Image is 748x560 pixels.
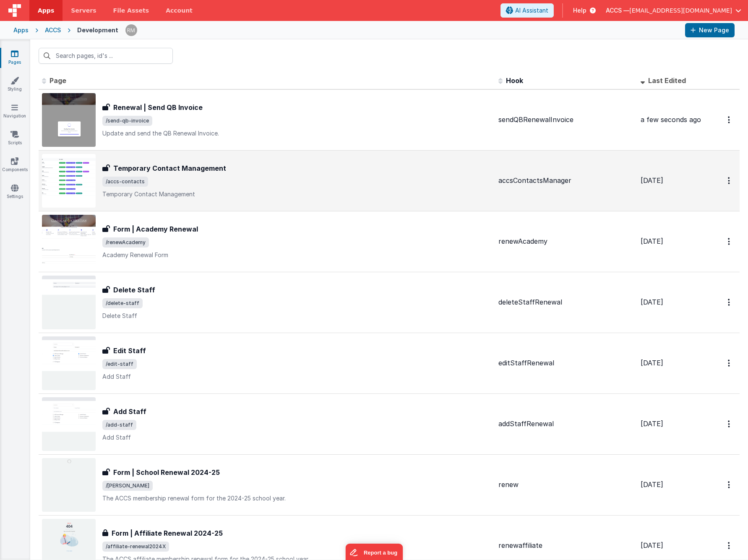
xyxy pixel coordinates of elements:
h3: Form | Academy Renewal [113,224,198,234]
span: /send-qb-invoice [102,116,152,126]
button: Options [723,415,736,432]
h3: Form | School Renewal 2024-25 [113,467,220,477]
button: Options [723,476,736,493]
span: [DATE] [641,298,663,306]
button: AI Assistant [500,3,554,18]
div: renew [498,480,634,490]
h3: Temporary Contact Management [113,163,226,173]
div: Apps [13,26,29,34]
div: sendQBRenewalInvoice [498,115,634,125]
div: ACCS [45,26,61,34]
span: /affiliate-renewal2024X [102,542,169,552]
div: renewaffiliate [498,541,634,550]
p: Academy Renewal Form [102,251,492,259]
span: [DATE] [641,359,663,367]
span: Servers [71,6,96,15]
span: [DATE] [641,541,663,550]
span: [DATE] [641,176,663,185]
p: Delete Staff [102,312,492,320]
h3: Edit Staff [113,346,146,356]
div: accsContactsManager [498,176,634,185]
p: Update and send the QB Renewal Invoice. [102,129,492,138]
span: Page [50,76,66,85]
h3: Renewal | Send QB Invoice [113,102,203,112]
h3: Form | Affiliate Renewal 2024-25 [112,528,223,538]
span: [DATE] [641,419,663,428]
div: addStaffRenewal [498,419,634,429]
span: [DATE] [641,237,663,245]
span: File Assets [113,6,149,15]
h3: Add Staff [113,406,146,417]
h3: Delete Staff [113,285,155,295]
span: /[PERSON_NAME] [102,481,153,491]
div: renewAcademy [498,237,634,246]
div: Development [77,26,118,34]
div: deleteStaffRenewal [498,297,634,307]
span: [EMAIL_ADDRESS][DOMAIN_NAME] [629,6,732,15]
button: Options [723,111,736,128]
p: Add Staff [102,433,492,442]
span: [DATE] [641,480,663,489]
span: /edit-staff [102,359,137,369]
span: /renewAcademy [102,237,149,247]
button: Options [723,354,736,372]
span: /delete-staff [102,298,143,308]
button: New Page [685,23,735,37]
span: ACCS — [606,6,629,15]
p: Add Staff [102,372,492,381]
span: Help [573,6,586,15]
button: Options [723,537,736,554]
div: editStaffRenewal [498,358,634,368]
input: Search pages, id's ... [39,48,173,64]
span: /accs-contacts [102,177,148,187]
span: a few seconds ago [641,115,701,124]
span: Hook [506,76,523,85]
img: 1e10b08f9103151d1000344c2f9be56b [125,24,137,36]
p: Temporary Contact Management [102,190,492,198]
button: ACCS — [EMAIL_ADDRESS][DOMAIN_NAME] [606,6,741,15]
button: Options [723,233,736,250]
span: Last Edited [648,76,686,85]
button: Options [723,172,736,189]
p: The ACCS membership renewal form for the 2024-25 school year. [102,494,492,503]
span: /add-staff [102,420,136,430]
span: Apps [38,6,54,15]
button: Options [723,294,736,311]
span: AI Assistant [515,6,548,15]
